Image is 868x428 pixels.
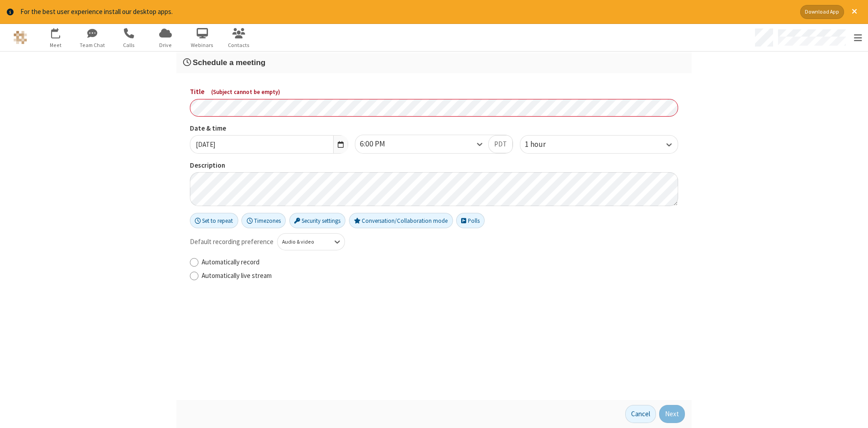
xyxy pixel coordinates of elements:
[360,138,401,150] div: 6:00 PM
[39,41,73,49] span: Meet
[185,41,219,49] span: Webinars
[659,405,685,423] button: Next
[202,257,678,268] label: Automatically record
[190,213,238,228] button: Set to repeat
[190,123,348,134] label: Date & time
[800,5,844,19] button: Download App
[222,41,256,49] span: Contacts
[211,88,280,96] span: ( Subject cannot be empty )
[190,87,678,97] label: Title
[202,271,678,281] label: Automatically live stream
[14,31,27,44] img: QA Selenium DO NOT DELETE OR CHANGE
[75,41,109,49] span: Team Chat
[190,160,678,171] label: Description
[241,213,286,228] button: Timezones
[282,238,325,246] div: Audio & video
[349,213,453,228] button: Conversation/Collaboration mode
[488,135,513,153] button: PDT
[625,405,656,423] button: Cancel
[847,5,861,19] button: Close alert
[289,213,346,228] button: Security settings
[456,213,485,228] button: Polls
[190,237,274,247] span: Default recording preference
[149,41,183,49] span: Drive
[112,41,146,49] span: Calls
[193,58,265,67] span: Schedule a meeting
[20,7,793,17] div: For the best user experience install our desktop apps.
[58,29,64,36] div: 1
[525,139,561,151] div: 1 hour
